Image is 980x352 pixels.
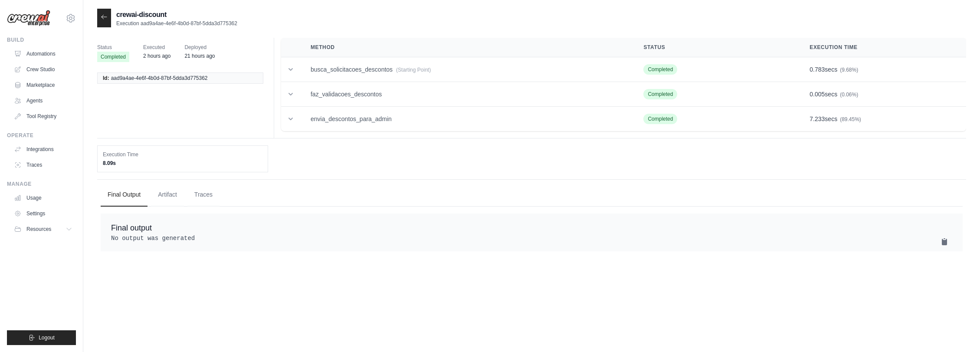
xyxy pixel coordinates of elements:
[810,66,825,73] span: 0.783
[187,183,220,207] button: Traces
[111,234,952,243] pre: No output was generated
[10,78,76,92] a: Marketplace
[101,183,147,207] button: Final Output
[10,207,76,220] a: Settings
[840,67,858,73] span: (9.68%)
[143,53,170,59] time: September 2, 2025 at 13:15 GMT-3
[7,330,76,345] button: Logout
[643,114,677,124] span: Completed
[937,310,980,352] div: Widget de chat
[143,43,170,52] span: Executed
[840,92,858,98] span: (0.06%)
[26,226,51,233] span: Resources
[10,109,76,123] a: Tool Registry
[184,53,215,59] time: September 1, 2025 at 17:54 GMT-3
[10,158,76,172] a: Traces
[111,75,208,82] span: aad9a4ae-4e6f-4b0d-87bf-5dda3d775362
[799,82,966,107] td: secs
[10,222,76,236] button: Resources
[300,57,633,82] td: busca_solicitacoes_descontos
[937,310,980,352] iframe: Chat Widget
[111,224,152,232] span: Final output
[300,82,633,107] td: faz_validacoes_descontos
[184,43,215,52] span: Deployed
[396,67,431,73] span: (Starting Point)
[799,107,966,132] td: secs
[633,38,799,57] th: Status
[7,10,50,26] img: Logo
[300,107,633,132] td: envia_descontos_para_admin
[97,43,129,52] span: Status
[300,38,633,57] th: Method
[97,52,129,62] span: Completed
[10,47,76,61] a: Automations
[810,91,825,98] span: 0.005
[799,57,966,82] td: secs
[10,63,76,76] a: Crew Studio
[116,20,237,27] p: Execution aad9a4ae-4e6f-4b0d-87bf-5dda3d775362
[810,115,825,122] span: 7.233
[643,89,677,99] span: Completed
[840,116,861,122] span: (89.45%)
[799,38,966,57] th: Execution Time
[7,181,76,188] div: Manage
[7,132,76,139] div: Operate
[10,94,76,108] a: Agents
[10,142,76,156] a: Integrations
[116,10,237,20] h2: crewai-discount
[151,183,184,207] button: Artifact
[7,36,76,43] div: Build
[643,64,677,75] span: Completed
[10,191,76,205] a: Usage
[103,151,262,158] dt: Execution Time
[39,334,55,341] span: Logout
[103,75,109,82] span: Id:
[103,160,262,167] dd: 8.09s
